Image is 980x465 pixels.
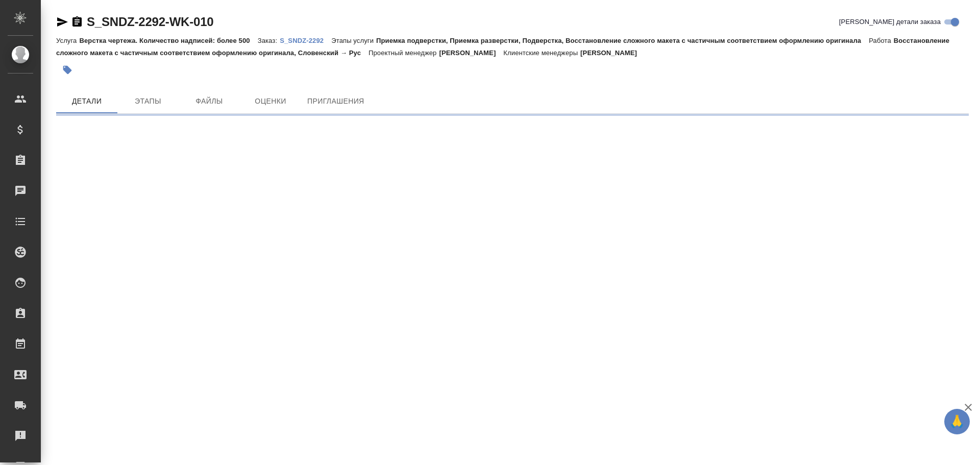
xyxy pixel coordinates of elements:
[124,95,173,108] span: Этапы
[839,17,941,27] span: [PERSON_NAME] детали заказа
[439,49,503,57] p: [PERSON_NAME]
[87,15,213,29] a: S_SNDZ-2292-WK-010
[580,49,645,57] p: [PERSON_NAME]
[280,37,331,44] p: S_SNDZ-2292
[71,16,83,28] button: Скопировать ссылку
[331,37,376,44] p: Этапы услуги
[258,37,280,44] p: Заказ:
[307,95,364,108] span: Приглашения
[948,411,966,432] span: 🙏
[869,37,894,44] p: Работа
[62,95,111,108] span: Детали
[944,409,970,434] button: 🙏
[185,95,234,108] span: Файлы
[369,49,439,57] p: Проектный менеджер
[56,37,79,44] p: Услуга
[280,36,331,44] a: S_SNDZ-2292
[56,16,68,28] button: Скопировать ссылку для ЯМессенджера
[79,37,257,44] p: Верстка чертежа. Количество надписей: более 500
[56,59,79,81] button: Добавить тэг
[503,49,580,57] p: Клиентские менеджеры
[376,37,869,44] p: Приемка подверстки, Приемка разверстки, Подверстка, Восстановление сложного макета с частичным со...
[246,95,295,108] span: Оценки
